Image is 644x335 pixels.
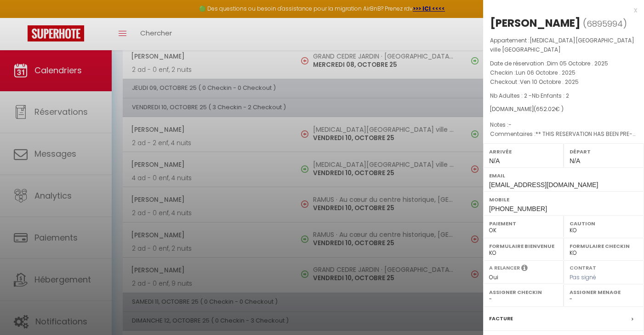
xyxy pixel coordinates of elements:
label: Formulaire Bienvenue [489,241,558,251]
label: Facture [489,314,513,323]
label: Email [489,171,638,180]
div: [PERSON_NAME] [490,16,581,30]
span: 6895994 [587,18,623,29]
span: [PHONE_NUMBER] [489,205,547,212]
span: ( € ) [534,105,564,113]
label: Caution [570,219,638,228]
span: Ven 10 Octobre . 2025 [520,78,579,86]
label: Départ [570,147,638,156]
p: Checkout : [490,77,637,87]
p: Appartement : [490,36,637,54]
p: Date de réservation : [490,59,637,68]
label: Assigner Menage [570,288,638,297]
p: Checkin : [490,68,637,77]
span: Dim 05 Octobre . 2025 [547,59,608,67]
p: Notes : [490,120,637,129]
span: [MEDICAL_DATA][GEOGRAPHIC_DATA] ville [GEOGRAPHIC_DATA] [490,36,634,53]
span: N/A [489,157,500,165]
p: Commentaires : [490,129,637,139]
label: Formulaire Checkin [570,241,638,251]
label: Mobile [489,195,638,204]
label: Paiement [489,219,558,228]
span: Nb Enfants : 2 [532,92,569,100]
span: 652.02 [536,105,555,113]
div: x [483,5,637,16]
span: Lun 06 Octobre . 2025 [516,69,576,76]
span: [EMAIL_ADDRESS][DOMAIN_NAME] [489,181,598,188]
i: Sélectionner OUI si vous souhaiter envoyer les séquences de messages post-checkout [521,264,528,274]
label: Contrat [570,264,596,270]
label: Arrivée [489,147,558,156]
span: N/A [570,157,580,165]
span: - [508,121,512,129]
div: [DOMAIN_NAME] [490,105,637,114]
label: A relancer [489,264,520,272]
span: ( ) [583,17,627,30]
span: Nb Adultes : 2 - [490,92,569,100]
label: Assigner Checkin [489,288,558,297]
span: Pas signé [570,273,596,281]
